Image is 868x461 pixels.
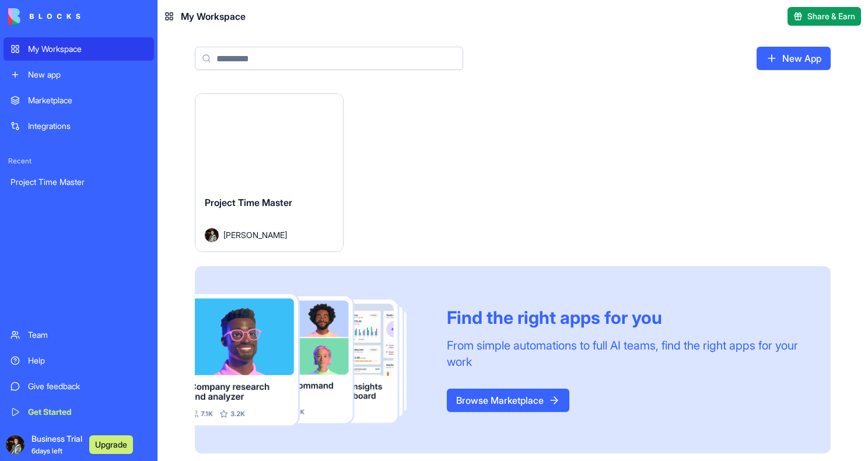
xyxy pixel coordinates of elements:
div: Marketplace [28,95,147,106]
span: Share & Earn [807,11,855,22]
div: New app [28,69,147,81]
div: Project Time Master [10,176,147,188]
span: Recent [3,156,154,166]
div: Find the right apps for you [447,307,803,328]
a: New App [757,47,831,70]
img: ACg8ocJDlAWvSA1cMcBRcw-EDDamEHEwXQt4RO1yzBu-pZ-pMqk27h7c=s96-c [6,435,24,454]
a: Project Time MasterAvatar[PERSON_NAME] [195,93,344,252]
div: From simple automations to full AI teams, find the right apps for your work [447,337,803,370]
a: Marketplace [3,89,154,112]
button: Upgrade [89,435,133,454]
span: 6 days left [32,446,62,455]
a: Integrations [3,114,154,138]
img: logo [8,8,80,25]
div: Give feedback [28,380,147,392]
a: Help [3,349,154,372]
div: My Workspace [28,43,147,55]
span: My Workspace [181,9,246,23]
img: Frame_181_egmpey.png [195,294,428,425]
a: My Workspace [3,37,154,61]
img: Avatar [205,228,219,242]
div: Team [28,329,147,341]
a: Give feedback [3,375,154,398]
span: Project Time Master [205,197,292,208]
div: Integrations [28,120,147,132]
a: Get Started [3,400,154,424]
button: Share & Earn [787,7,861,26]
a: Project Time Master [3,170,154,194]
span: [PERSON_NAME] [223,229,287,241]
div: Help [28,355,147,366]
a: New app [3,63,154,86]
a: Browse Marketplace [447,389,569,412]
div: Get Started [28,406,147,418]
a: Team [3,323,154,347]
span: Business Trial [32,433,82,456]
